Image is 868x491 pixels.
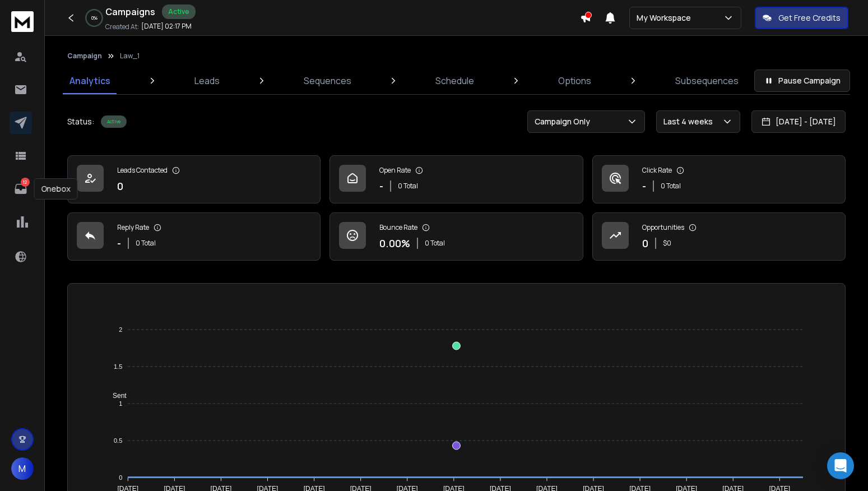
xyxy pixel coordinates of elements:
tspan: 2 [119,326,122,333]
a: Options [551,67,598,94]
a: Reply Rate-0 Total [67,212,321,261]
p: 0 Total [661,182,681,191]
p: 0 [117,178,123,194]
button: M [11,457,34,480]
p: Law_1 [120,52,140,61]
div: Onebox [34,178,78,200]
p: Schedule [435,74,474,87]
span: Sent [104,392,127,400]
p: 0 [642,235,648,251]
p: Bounce Rate [379,223,417,232]
a: Leads [188,67,226,94]
p: Created At: [105,22,139,31]
a: Subsequences [669,67,745,94]
p: Opportunities [642,223,684,232]
a: Bounce Rate0.00%0 Total [329,212,583,261]
a: Opportunities0$0 [592,212,846,261]
a: Click Rate-0 Total [592,155,846,203]
p: 0 % [91,15,98,21]
p: Campaign Only [535,116,595,127]
div: Open Intercom Messenger [827,452,854,479]
p: Options [558,74,591,87]
p: Reply Rate [117,223,149,232]
button: [DATE] - [DATE] [751,110,846,133]
button: Pause Campaign [754,70,850,92]
button: Get Free Credits [755,7,848,29]
p: Sequences [304,74,351,87]
p: Last 4 weeks [663,116,717,127]
p: Click Rate [642,166,672,175]
p: [DATE] 02:17 PM [141,22,192,31]
h1: Campaigns [105,5,155,18]
p: 0 Total [136,239,156,248]
p: 12 [21,178,30,187]
p: - [117,235,121,251]
p: Status: [67,116,94,127]
div: Active [162,4,196,19]
p: 0 Total [425,239,445,248]
p: Get Free Credits [778,12,841,24]
tspan: 0 [119,474,122,481]
a: Schedule [429,67,481,94]
p: 0 Total [398,182,418,191]
tspan: 1 [119,400,122,407]
p: Subsequences [675,74,739,87]
a: Sequences [297,67,358,94]
p: 0.00 % [379,235,410,251]
p: - [642,178,646,194]
a: 12 [10,178,32,200]
a: Leads Contacted0 [67,155,321,203]
p: $ 0 [663,239,671,248]
p: Leads [194,74,220,87]
a: Analytics [63,67,117,94]
p: Leads Contacted [117,166,168,175]
p: My Workspace [637,12,695,24]
tspan: 0.5 [114,437,122,444]
img: logo [11,11,34,32]
div: Active [101,115,127,128]
p: Analytics [69,74,110,87]
button: Campaign [67,52,102,61]
a: Open Rate-0 Total [329,155,583,203]
p: Open Rate [379,166,411,175]
tspan: 1.5 [114,363,122,370]
p: - [379,178,383,194]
